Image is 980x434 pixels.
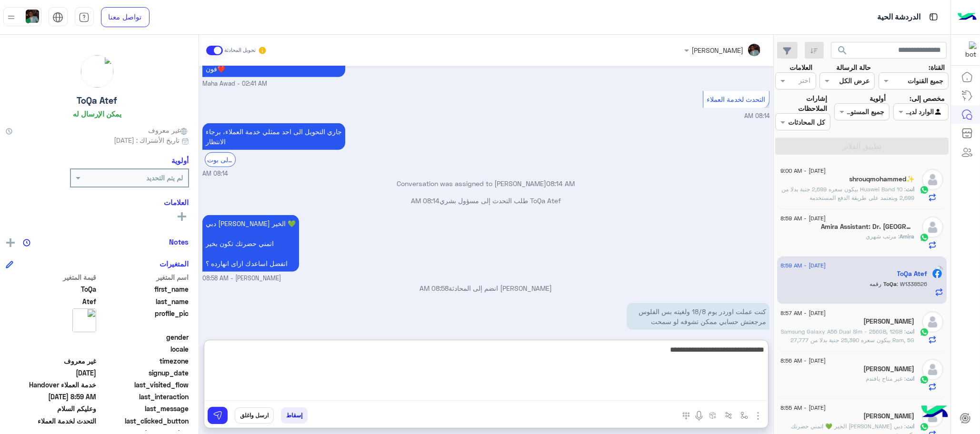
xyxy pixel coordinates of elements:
[775,138,949,155] button: تطبيق الفلاتر
[411,197,440,205] span: 08:14 AM
[420,284,449,292] span: 08:58 AM
[920,233,929,242] img: WhatsApp
[6,284,97,294] span: ToQa
[906,328,915,335] span: انت
[6,344,97,354] span: null
[918,396,951,429] img: hulul-logo.png
[790,62,812,72] label: العلامات
[781,309,826,317] span: [DATE] - 8:57 AM
[932,269,942,278] img: Facebook
[906,186,915,193] span: انت
[6,416,97,426] span: التحدث لخدمة العملاء
[73,109,121,118] h6: يمكن الإرسال له
[736,407,752,423] button: select flow
[920,185,929,195] img: WhatsApp
[870,93,886,103] label: أولوية
[837,62,871,72] label: حالة الرسالة
[26,10,39,23] img: userImage
[235,407,274,424] button: ارسل واغلق
[709,412,717,419] img: create order
[821,223,915,231] h5: Amira Assistant: Dr. Elshenawy
[98,296,189,306] span: last_name
[98,404,189,414] span: last_message
[935,266,943,274] img: picture
[900,233,915,240] span: Amira
[877,11,920,24] p: الدردشة الحية
[920,375,929,385] img: WhatsApp
[202,123,345,150] p: 4/9/2025, 8:14 AM
[6,356,97,366] span: غير معروف
[864,317,915,325] h5: Samir Elseafy
[775,93,827,114] label: إشارات الملاحظات
[6,332,97,342] span: null
[781,214,826,223] span: [DATE] - 8:59 AM
[910,93,945,103] label: مخصص إلى:
[170,237,189,246] h6: Notes
[79,12,90,23] img: tab
[148,125,189,135] span: غير معروف
[864,365,915,373] h5: Esraa Ahmed
[98,416,189,426] span: last_clicked_button
[906,375,915,382] span: انت
[627,303,770,330] p: 4/9/2025, 8:59 AM
[160,259,189,268] h6: المتغيرات
[837,45,848,56] span: search
[114,135,180,145] span: تاريخ الأشتراك : [DATE]
[202,79,267,89] span: Maha Awad - 02:41 AM
[866,375,906,382] span: غير متاح يافندم
[866,233,900,240] span: مرتب شهري
[202,196,770,206] p: ToQa Atef طلب التحدث إلى مسؤول بشري
[782,186,915,218] span: Huawei Band 10 بيكون سعره 2,699 جنية بدلا من 2,699 وبتعتمد على طريقة الدفع المستخدمة ************...
[850,175,915,183] h5: shrouqmohammed✨
[693,410,705,422] img: send voice note
[6,296,97,306] span: Atef
[920,422,929,432] img: WhatsApp
[75,7,94,27] a: tab
[98,356,189,366] span: timezone
[744,112,770,119] span: 08:14 AM
[172,156,189,165] h6: أولوية
[707,95,766,103] span: التحدث لخدمة العملاء
[72,308,96,332] img: picture
[922,359,943,380] img: defaultAdmin.png
[6,238,15,247] img: add
[101,7,150,27] a: تواصل معنا
[752,410,764,422] img: send attachment
[864,412,915,420] h5: سيف اك
[740,412,748,419] img: select flow
[202,178,770,188] p: Conversation was assigned to [PERSON_NAME]
[958,7,977,27] img: Logo
[81,55,113,88] img: picture
[781,328,915,386] span: Samsung Galaxy A56 Dual Sim - 256GB, 12GB Ram, 5G بيكون سعره 25,390 جنية بدلا من 27,777 وبتعتمد ع...
[5,11,17,23] img: profile
[6,198,189,207] h6: العلامات
[98,368,189,378] span: signup_date
[6,272,97,282] span: قيمة المتغير
[23,239,30,247] img: notes
[725,412,732,419] img: Trigger scenario
[781,167,826,175] span: [DATE] - 9:00 AM
[6,404,97,414] span: وعليكم السلام
[77,95,118,106] h5: ToQa Atef
[98,272,189,282] span: اسم المتغير
[831,42,854,62] button: search
[98,344,189,354] span: locale
[922,217,943,238] img: defaultAdmin.png
[781,404,826,412] span: [DATE] - 8:55 AM
[98,284,189,294] span: first_name
[281,407,308,424] button: إسقاط
[202,215,299,272] p: 4/9/2025, 8:58 AM
[799,75,812,88] div: اختر
[870,280,928,287] span: W1338526 رقمه
[98,332,189,342] span: gender
[705,407,720,423] button: create order
[213,411,222,420] img: send message
[202,283,770,293] p: [PERSON_NAME] انضم إلى المحادثة
[682,412,690,420] img: make a call
[720,407,736,423] button: Trigger scenario
[897,270,928,278] h5: ToQa Atef
[906,423,915,430] span: انت
[6,392,97,402] span: 2025-09-04T05:59:39.2638141Z
[202,169,228,178] span: 08:14 AM
[6,368,97,378] span: 2025-08-18T15:24:50.703Z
